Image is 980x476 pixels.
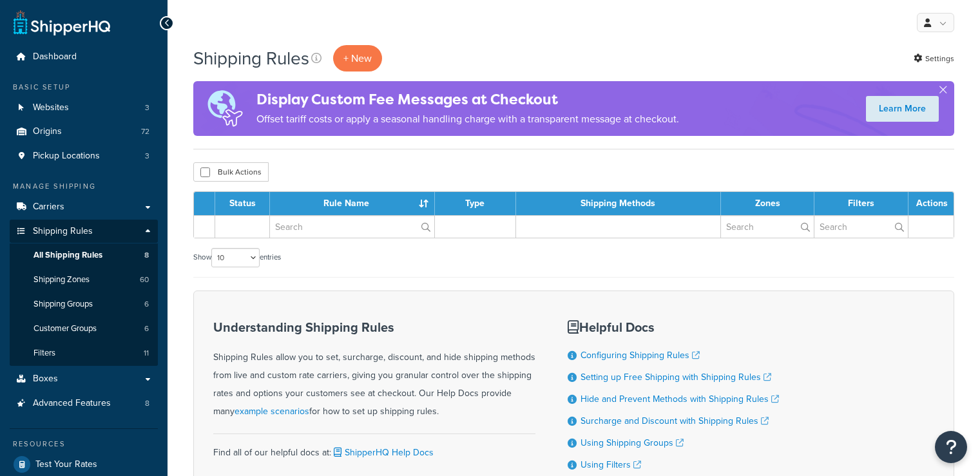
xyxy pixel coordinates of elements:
[270,192,435,215] th: Rule Name
[10,45,158,69] a: Dashboard
[34,299,93,310] span: Shipping Groups
[193,248,281,267] label: Show entries
[33,102,69,113] span: Websites
[10,120,158,144] li: Origins
[10,120,158,144] a: Origins 72
[10,195,158,219] a: Carriers
[516,192,722,215] th: Shipping Methods
[581,414,769,428] a: Surcharge and Discount with Shipping Rules
[144,299,149,310] span: 6
[213,320,535,421] div: Shipping Rules allow you to set, surcharge, discount, and hide shipping methods from live and cus...
[10,144,158,168] li: Pickup Locations
[10,144,158,168] a: Pickup Locations 3
[10,341,158,365] li: Filters
[581,370,771,384] a: Setting up Free Shipping with Shipping Rules
[235,405,309,418] a: example scenarios
[581,348,700,362] a: Configuring Shipping Rules
[211,248,260,267] select: Showentries
[256,110,679,128] p: Offset tariff costs or apply a seasonal handling charge with a transparent message at checkout.
[10,243,158,267] a: All Shipping Rules 8
[145,102,149,113] span: 3
[256,89,679,110] h4: Display Custom Fee Messages at Checkout
[193,46,309,71] h1: Shipping Rules
[33,52,77,62] span: Dashboard
[10,439,158,450] div: Resources
[333,45,382,71] p: + New
[866,96,939,122] a: Learn More
[581,392,779,406] a: Hide and Prevent Methods with Shipping Rules
[144,348,149,359] span: 11
[10,96,158,120] li: Websites
[10,82,158,93] div: Basic Setup
[34,250,102,261] span: All Shipping Rules
[908,192,954,215] th: Actions
[10,317,158,341] a: Customer Groups 6
[10,181,158,192] div: Manage Shipping
[10,367,158,391] a: Boxes
[721,216,814,238] input: Search
[914,50,954,68] a: Settings
[814,216,908,238] input: Search
[33,126,62,137] span: Origins
[33,226,93,237] span: Shipping Rules
[10,268,158,292] a: Shipping Zones 60
[935,431,967,463] button: Open Resource Center
[721,192,814,215] th: Zones
[213,433,535,462] div: Find all of our helpful docs at:
[141,126,149,137] span: 72
[10,341,158,365] a: Filters 11
[144,323,149,334] span: 6
[10,392,158,415] a: Advanced Features 8
[10,317,158,341] li: Customer Groups
[33,398,111,409] span: Advanced Features
[14,10,110,35] a: ShipperHQ Home
[568,320,779,334] h3: Helpful Docs
[33,151,100,162] span: Pickup Locations
[581,436,684,450] a: Using Shipping Groups
[10,268,158,292] li: Shipping Zones
[10,220,158,243] a: Shipping Rules
[10,453,158,476] a: Test Your Rates
[814,192,908,215] th: Filters
[145,398,149,409] span: 8
[10,243,158,267] li: All Shipping Rules
[10,292,158,316] li: Shipping Groups
[213,320,535,334] h3: Understanding Shipping Rules
[34,323,97,334] span: Customer Groups
[10,392,158,415] li: Advanced Features
[34,274,90,285] span: Shipping Zones
[581,458,641,471] a: Using Filters
[435,192,516,215] th: Type
[10,96,158,120] a: Websites 3
[144,250,149,261] span: 8
[145,151,149,162] span: 3
[10,292,158,316] a: Shipping Groups 6
[10,220,158,367] li: Shipping Rules
[34,348,55,359] span: Filters
[33,202,64,213] span: Carriers
[215,192,270,215] th: Status
[270,216,434,238] input: Search
[35,459,97,470] span: Test Your Rates
[331,446,434,459] a: ShipperHQ Help Docs
[193,81,256,136] img: duties-banner-06bc72dcb5fe05cb3f9472aba00be2ae8eb53ab6f0d8bb03d382ba314ac3c341.png
[33,374,58,385] span: Boxes
[140,274,149,285] span: 60
[193,162,269,182] button: Bulk Actions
